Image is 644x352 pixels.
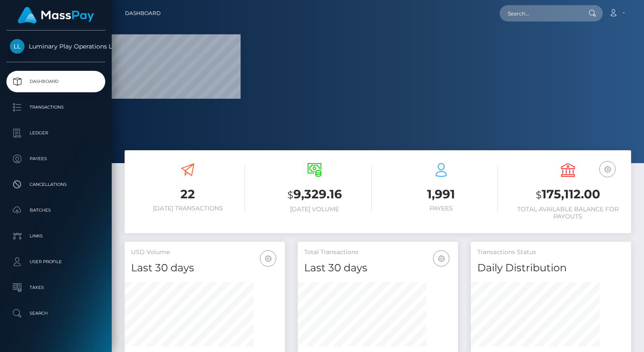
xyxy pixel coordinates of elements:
a: Cancellations [6,174,105,195]
p: Ledger [10,127,102,140]
a: Dashboard [6,71,105,92]
h6: Payees [385,205,498,212]
p: Taxes [10,281,102,294]
h3: 9,329.16 [258,186,372,203]
h6: [DATE] Transactions [131,205,245,212]
a: Links [6,225,105,247]
input: Search... [500,5,580,21]
h3: 175,112.00 [511,186,625,203]
h4: Last 30 days [304,261,452,276]
a: Ledger [6,122,105,144]
p: Links [10,230,102,243]
h5: Transactions Status [477,248,625,257]
h6: [DATE] Volume [258,206,372,213]
a: Payees [6,148,105,170]
p: Cancellations [10,178,102,191]
p: User Profile [10,255,102,268]
span: Luminary Play Operations Limited [6,42,105,50]
h3: 22 [131,186,245,203]
a: Taxes [6,277,105,298]
a: Transactions [6,97,105,118]
p: Batches [10,204,102,217]
h4: Daily Distribution [477,261,625,276]
a: Search [6,303,105,324]
h6: Total Available Balance for Payouts [511,206,625,220]
a: Dashboard [125,4,161,22]
a: User Profile [6,251,105,273]
p: Search [10,307,102,320]
h5: Total Transactions [304,248,452,257]
small: $ [536,189,542,201]
small: $ [287,189,293,201]
p: Dashboard [10,75,102,88]
a: Batches [6,200,105,221]
p: Payees [10,152,102,165]
h5: USD Volume [131,248,278,257]
img: Luminary Play Operations Limited [10,39,24,54]
h3: 1,991 [385,186,498,203]
h4: Last 30 days [131,261,278,276]
img: MassPay Logo [18,7,94,24]
p: Transactions [10,101,102,114]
